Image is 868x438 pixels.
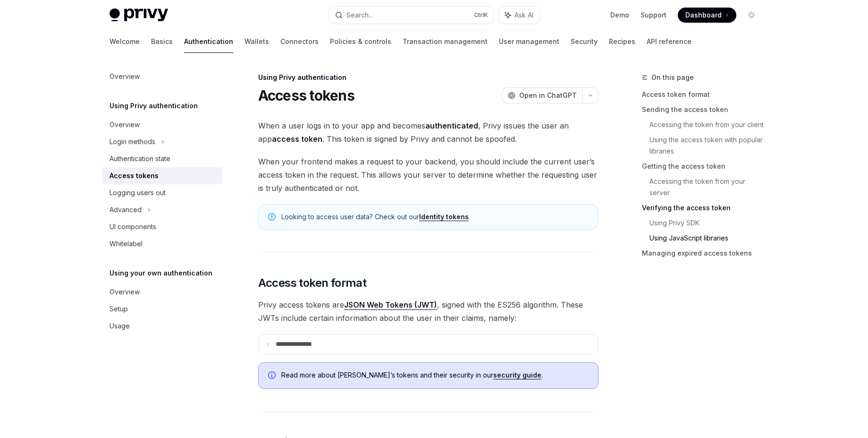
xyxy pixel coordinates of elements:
[102,218,223,235] a: UI components
[102,301,223,318] a: Setup
[514,10,533,20] span: Ask AI
[744,8,759,23] button: Toggle dark mode
[110,71,140,82] div: Overview
[110,100,198,112] h5: Using Privy authentication
[258,298,598,325] span: Privy access tokens are , signed with the ES256 algorithm. These JWTs include certain information...
[651,72,694,83] span: On this page
[329,7,494,24] button: Search...CtrlK
[642,200,767,215] a: Verifying the access token
[151,30,173,53] a: Basics
[258,155,598,195] span: When your frontend makes a request to your backend, you should include the current user’s access ...
[519,91,577,100] span: Open in ChatGPT
[102,116,223,133] a: Overview
[102,283,223,301] a: Overview
[649,174,767,200] a: Accessing the token from your server
[110,303,128,315] div: Setup
[610,10,629,20] a: Demo
[419,213,469,221] a: Identity tokens
[474,11,488,19] span: Ctrl K
[330,30,391,53] a: Policies & controls
[102,235,223,252] a: Whitelabel
[640,10,666,20] a: Support
[244,30,269,53] a: Wallets
[258,73,598,82] div: Using Privy authentication
[642,87,767,102] a: Access token format
[102,318,223,335] a: Usage
[609,30,635,53] a: Recipes
[102,184,223,201] a: Logging users out
[425,121,478,130] strong: authenticated
[649,132,767,159] a: Using the access token with popular libraries
[499,30,559,53] a: User management
[110,238,143,249] div: Whitelabel
[642,246,767,261] a: Managing expired access tokens
[110,221,156,232] div: UI components
[346,9,373,21] div: Search...
[344,300,437,310] a: JSON Web Tokens (JWT)
[184,30,233,53] a: Authentication
[498,7,540,24] button: Ask AI
[258,87,354,104] h1: Access tokens
[281,212,589,222] span: Looking to access user data? Check out our .
[110,9,168,22] img: light logo
[685,10,722,20] span: Dashboard
[110,119,140,130] div: Overview
[649,117,767,132] a: Accessing the token from your client
[642,102,767,117] a: Sending the access token
[110,170,159,181] div: Access tokens
[102,167,223,184] a: Access tokens
[647,30,691,53] a: API reference
[110,320,130,332] div: Usage
[280,30,319,53] a: Connectors
[678,8,736,23] a: Dashboard
[102,150,223,167] a: Authentication state
[403,30,488,53] a: Transaction management
[649,215,767,231] a: Using Privy SDK
[110,187,166,198] div: Logging users out
[272,134,322,144] strong: access token
[102,68,223,85] a: Overview
[571,30,598,53] a: Security
[110,153,170,164] div: Authentication state
[281,370,589,380] span: Read more about [PERSON_NAME]’s tokens and their security in our .
[268,371,278,381] svg: Info
[258,119,598,146] span: When a user logs in to your app and becomes , Privy issues the user an app . This token is signed...
[258,275,367,291] span: Access token format
[110,204,142,215] div: Advanced
[110,267,212,279] h5: Using your own authentication
[110,286,140,298] div: Overview
[268,213,276,221] svg: Note
[110,136,155,147] div: Login methods
[110,30,140,53] a: Welcome
[649,231,767,246] a: Using JavaScript libraries
[642,159,767,174] a: Getting the access token
[502,87,582,103] button: Open in ChatGPT
[493,371,541,379] a: security guide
